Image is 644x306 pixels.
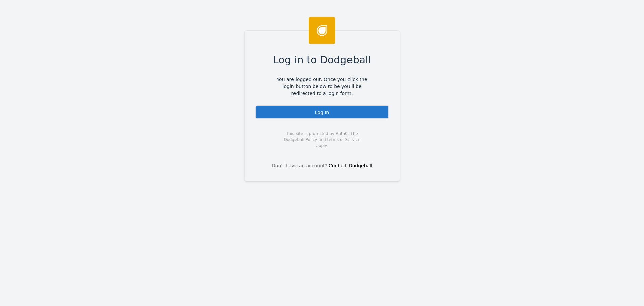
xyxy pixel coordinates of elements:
span: This site is protected by Auth0. The Dodgeball Policy and terms of Service apply. [278,131,366,149]
a: Contact Dodgeball [329,163,372,168]
span: Log in to Dodgeball [273,52,371,68]
div: Log In [255,105,389,119]
span: You are logged out. Once you click the login button below to be you'll be redirected to a login f... [272,76,372,97]
span: Don't have an account? [272,162,327,169]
